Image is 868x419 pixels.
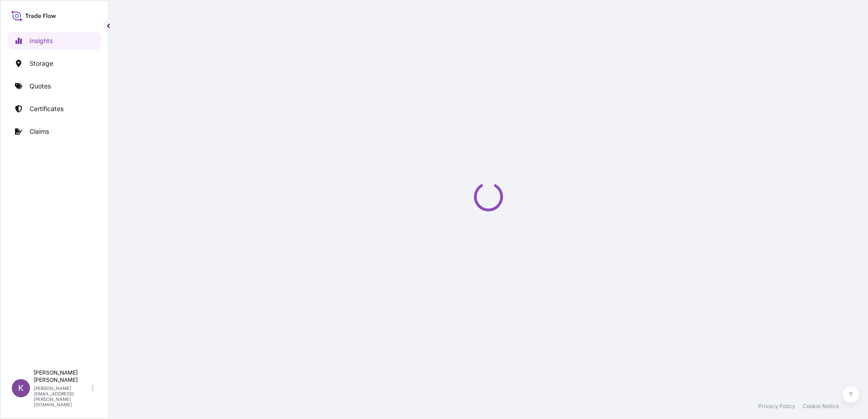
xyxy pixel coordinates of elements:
[30,59,53,68] p: Storage
[34,385,90,407] p: [PERSON_NAME][EMAIL_ADDRESS][PERSON_NAME][DOMAIN_NAME]
[8,54,101,73] a: Storage
[30,36,53,45] p: Insights
[18,384,24,393] span: K
[8,32,101,50] a: Insights
[8,77,101,95] a: Quotes
[30,82,51,91] p: Quotes
[758,403,795,410] a: Privacy Policy
[30,127,49,136] p: Claims
[803,403,839,410] a: Cookie Notice
[30,104,64,113] p: Certificates
[34,369,90,384] p: [PERSON_NAME] [PERSON_NAME]
[8,122,101,141] a: Claims
[8,100,101,118] a: Certificates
